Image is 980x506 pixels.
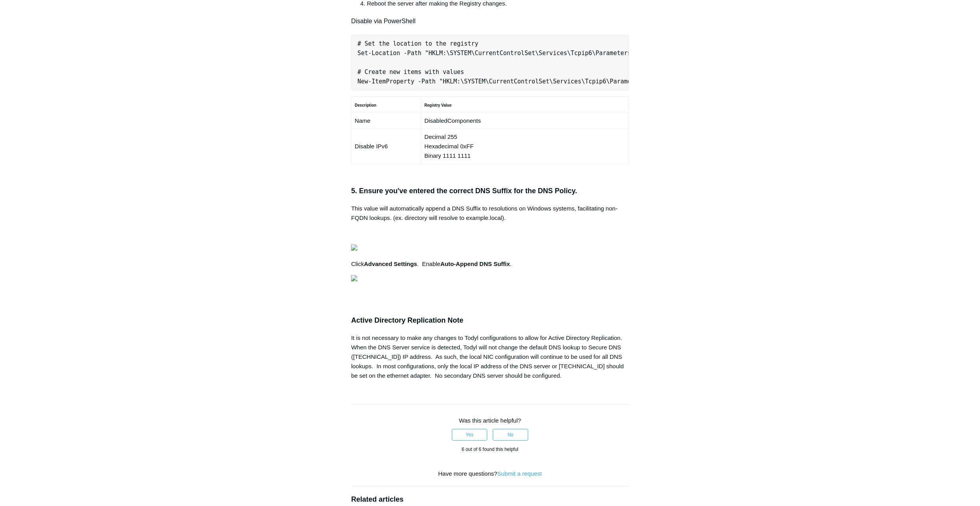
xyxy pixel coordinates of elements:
h3: Active Directory Replication Note [351,315,629,326]
p: Click . Enable . [351,259,629,269]
img: 27414207119379 [351,244,357,251]
strong: Description [355,103,376,107]
h4: Disable via PowerShell [351,16,629,26]
p: This value will automatically append a DNS Suffix to resolutions on Windows systems, facilitating... [351,204,629,223]
strong: Auto-Append DNS Suffix [440,260,510,267]
div: It is not necessary to make any changes to Todyl configurations to allow for Active Directory Rep... [351,333,629,380]
td: DisabledComponents [421,113,629,129]
pre: # Set the location to the registry Set-Location -Path "HKLM:\SYSTEM\CurrentControlSet\Services\Tc... [351,35,629,90]
strong: Advanced Settings [364,260,417,267]
button: This article was not helpful [493,429,528,441]
strong: Registry Value [424,103,451,107]
button: This article was helpful [452,429,487,441]
td: Disable IPv6 [351,129,421,164]
h2: Related articles [351,494,629,505]
h3: 5. Ensure you've entered the correct DNS Suffix for the DNS Policy. [351,185,629,197]
span: Was this article helpful? [459,417,521,424]
td: Name [351,113,421,129]
td: Decimal 255 Hexadecimal 0xFF Binary 1111 1111 [421,129,629,164]
span: 6 out of 6 found this helpful [462,447,518,452]
a: Submit a request [497,470,542,477]
img: 27414169404179 [351,275,357,281]
div: Have more questions? [351,469,629,478]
